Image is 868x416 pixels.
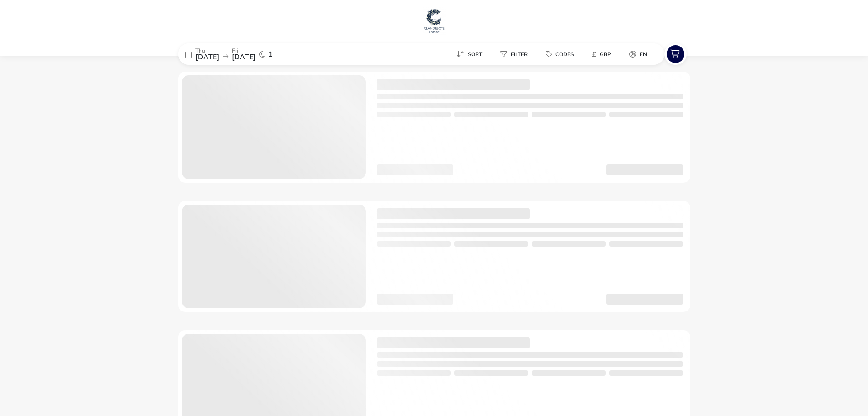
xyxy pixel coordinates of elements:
naf-pibe-menu-bar-item: Sort [449,47,493,61]
span: 1 [268,51,273,58]
p: Thu [195,48,219,53]
span: Sort [468,51,482,58]
img: Main Website [423,7,446,35]
button: Sort [449,47,489,61]
button: £GBP [585,47,618,61]
naf-pibe-menu-bar-item: £GBP [585,47,622,61]
button: Filter [493,47,535,61]
span: GBP [600,51,611,58]
div: Thu[DATE]Fri[DATE]1 [178,43,315,65]
span: Codes [555,51,574,58]
span: Filter [511,51,528,58]
span: [DATE] [232,52,256,62]
naf-pibe-menu-bar-item: en [622,47,658,61]
button: Codes [539,47,581,61]
button: en [622,47,654,61]
p: Fri [232,48,256,53]
span: [DATE] [195,52,219,62]
naf-pibe-menu-bar-item: Filter [493,47,539,61]
i: £ [592,50,596,59]
naf-pibe-menu-bar-item: Codes [539,47,585,61]
span: en [640,51,647,58]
